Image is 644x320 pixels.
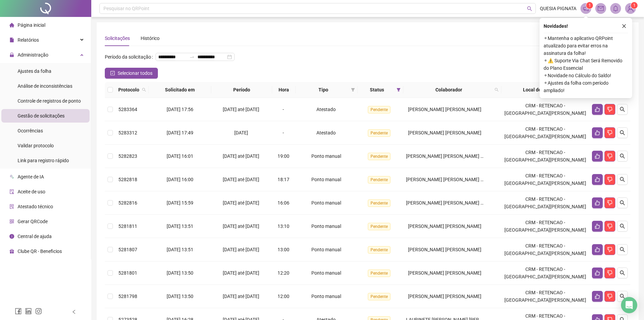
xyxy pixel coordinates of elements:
span: [DATE] 15:59 [167,200,193,206]
span: Link para registro rápido [18,158,69,163]
td: CRM - RETENCAO - [GEOGRAPHIC_DATA][PERSON_NAME] [501,191,589,215]
span: search [620,223,625,229]
span: solution [9,204,14,209]
span: - [283,130,284,135]
th: Hora [272,82,296,98]
span: like [595,107,600,112]
span: dislike [607,177,613,182]
span: [DATE] até [DATE] [223,177,259,182]
span: 5281801 [118,270,137,276]
span: Gerar QRCode [18,219,48,224]
span: 12:00 [278,294,289,299]
span: [DATE] até [DATE] [223,153,259,159]
span: instagram [35,308,42,315]
span: search [495,88,499,92]
span: filter [397,88,401,92]
span: Ponto manual [311,200,341,206]
span: Pendente [368,293,390,300]
th: Período [211,82,272,98]
td: CRM - RETENCAO - [GEOGRAPHIC_DATA][PERSON_NAME] [501,168,589,191]
span: audit [9,189,14,194]
span: search [620,270,625,276]
span: left [72,310,76,314]
span: dislike [607,153,613,159]
span: [PERSON_NAME] [PERSON_NAME] [408,270,481,276]
span: [DATE] 13:50 [167,294,193,299]
span: Administração [18,52,48,58]
span: dislike [607,270,613,276]
span: close [622,24,626,28]
span: lock [9,52,14,57]
span: search [620,153,625,159]
span: Pendente [368,153,390,160]
span: search [620,177,625,182]
span: 5283364 [118,107,137,112]
span: mail [598,5,604,12]
span: [DATE] 13:50 [167,270,193,276]
span: [PERSON_NAME] [PERSON_NAME] [PERSON_NAME] [406,177,517,182]
span: [DATE] 13:51 [167,247,193,252]
span: like [595,200,600,206]
div: Histórico [141,35,160,42]
span: dislike [607,200,613,206]
span: like [595,177,600,182]
span: search [620,247,625,252]
span: ⚬ Novidade no Cálculo do Saldo! [544,72,628,79]
td: CRM - RETENCAO - [GEOGRAPHIC_DATA][PERSON_NAME] [501,145,589,168]
span: [PERSON_NAME] [PERSON_NAME] [PERSON_NAME] [406,200,517,206]
span: [DATE] 17:56 [167,107,193,112]
span: [DATE] 16:00 [167,177,193,182]
span: [DATE] até [DATE] [223,223,259,229]
span: dislike [607,247,613,252]
span: 1 [633,3,636,8]
span: filter [395,85,402,95]
span: 5282823 [118,153,137,159]
span: Selecionar todos [118,69,152,77]
span: Ponto manual [311,270,341,276]
span: [DATE] 17:49 [167,130,193,135]
td: CRM - RETENCAO - [GEOGRAPHIC_DATA][PERSON_NAME] [501,215,589,238]
span: ⚬ Mantenha o aplicativo QRPoint atualizado para evitar erros na assinatura da folha! [544,35,628,57]
span: Validar protocolo [18,143,54,148]
label: Período da solicitação [105,51,156,62]
span: [DATE] [234,130,248,135]
span: [DATE] 13:51 [167,223,193,229]
span: [DATE] até [DATE] [223,107,259,112]
sup: 1 [586,2,593,9]
span: bell [613,5,619,12]
span: qrcode [9,219,14,224]
span: Protocolo [118,86,139,93]
div: Open Intercom Messenger [621,297,637,313]
span: search [493,85,500,95]
span: Ponto manual [311,294,341,299]
span: file [9,38,14,42]
span: search [620,200,625,206]
span: like [595,294,600,299]
span: filter [350,85,356,95]
span: Tipo [299,86,348,93]
span: search [620,294,625,299]
span: [PERSON_NAME] [PERSON_NAME] [PERSON_NAME] [406,153,517,159]
span: home [9,23,14,27]
span: [PERSON_NAME] [PERSON_NAME] [408,247,481,252]
span: to [189,54,195,60]
td: CRM - RETENCAO - [GEOGRAPHIC_DATA][PERSON_NAME] [501,121,589,145]
span: 5281798 [118,294,137,299]
span: filter [351,88,355,92]
span: [PERSON_NAME] [PERSON_NAME] [408,130,481,135]
span: 13:00 [278,247,289,252]
td: CRM - RETENCAO - [GEOGRAPHIC_DATA][PERSON_NAME] [501,261,589,285]
span: 5283312 [118,130,137,135]
span: Atestado [316,107,336,112]
span: like [595,247,600,252]
span: Clube QR - Beneficios [18,249,62,254]
span: 19:00 [278,153,289,159]
span: like [595,130,600,135]
span: 5281811 [118,223,137,229]
span: QUESIA PIGNATA [540,5,576,12]
div: Solicitações [105,35,130,42]
span: dislike [607,294,613,299]
td: CRM - RETENCAO - [GEOGRAPHIC_DATA][PERSON_NAME] [501,238,589,261]
span: Atestado [316,130,336,135]
span: like [595,153,600,159]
